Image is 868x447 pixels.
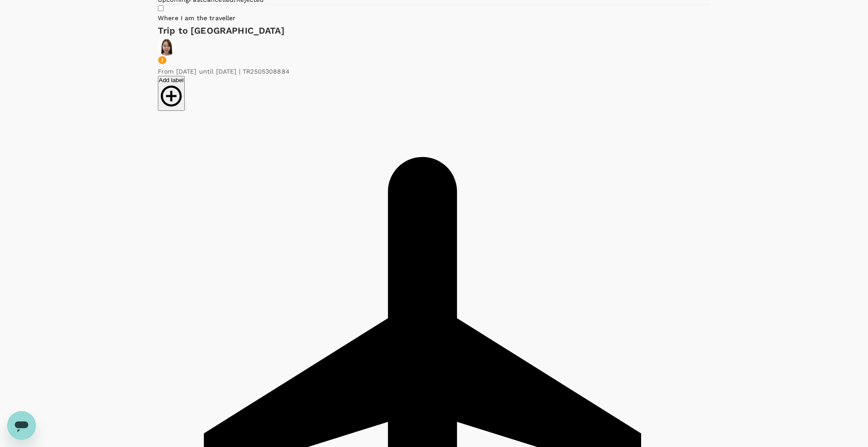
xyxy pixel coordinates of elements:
button: Add label [158,76,185,111]
iframe: Button to launch messaging window [7,411,36,440]
span: | [239,68,240,75]
input: Where I am the traveller [158,5,164,11]
h6: Trip to [GEOGRAPHIC_DATA] [158,23,710,38]
p: From [DATE] until [DATE] TR2505308884 [158,67,290,76]
img: avatar-6837f1b649cc6.jpeg [158,38,176,56]
h6: Where I am the traveller [158,13,710,23]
